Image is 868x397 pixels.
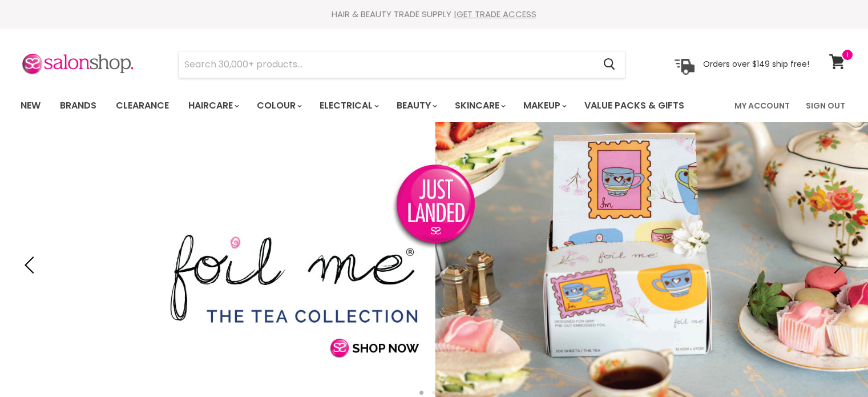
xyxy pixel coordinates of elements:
[51,94,105,118] a: Brands
[6,89,862,122] nav: Main
[179,51,595,78] input: Search
[178,51,625,78] form: Product
[20,254,43,276] button: Previous
[12,94,49,118] a: New
[432,391,436,395] li: Page dot 2
[799,94,852,118] a: Sign Out
[445,391,449,395] li: Page dot 3
[107,94,177,118] a: Clearance
[388,94,444,118] a: Beauty
[311,94,386,118] a: Electrical
[446,94,512,118] a: Skincare
[457,8,536,20] a: GET TRADE ACCESS
[248,94,309,118] a: Colour
[728,94,797,118] a: My Account
[595,51,625,78] button: Search
[576,94,693,118] a: Value Packs & Gifts
[419,391,423,395] li: Page dot 1
[6,9,862,20] div: HAIR & BEAUTY TRADE SUPPLY |
[825,254,848,276] button: Next
[703,59,809,69] p: Orders over $149 ship free!
[515,94,574,118] a: Makeup
[12,89,710,122] ul: Main menu
[180,94,246,118] a: Haircare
